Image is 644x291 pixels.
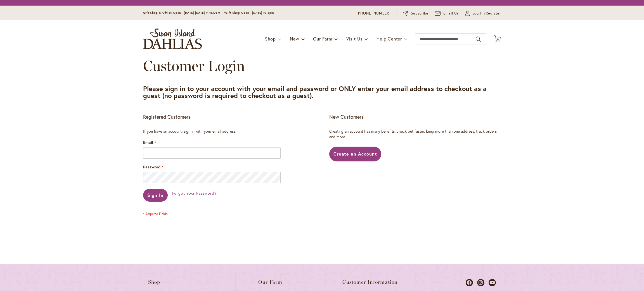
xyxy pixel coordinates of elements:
a: Subscribe [403,11,428,16]
span: Subscribe [411,11,428,16]
span: Gift Shop Open - [DATE] 10-3pm [225,11,274,15]
a: Dahlias on Youtube [489,279,496,286]
span: Help Center [377,36,402,42]
span: Customer Login [143,57,245,75]
a: [PHONE_NUMBER] [357,11,390,16]
span: Gift Shop & Office Open - [DATE]-[DATE] 9-4:30pm / [143,11,225,15]
span: Sign In [147,192,164,198]
span: Visit Us [346,36,363,42]
span: Log In/Register [472,11,501,16]
a: Create an Account [329,147,382,161]
strong: New Customers [329,113,364,120]
p: Creating an account has many benefits: check out faster, keep more than one address, track orders... [329,128,501,140]
span: Shop [148,279,160,285]
span: Customer Information [342,279,398,285]
span: Password [143,164,160,170]
span: Forgot Your Password? [172,190,217,196]
a: Dahlias on Facebook [466,279,473,286]
a: Email Us [435,11,459,16]
strong: Please sign in to your account with your email and password or ONLY enter your email address to c... [143,84,487,100]
span: New [290,36,299,42]
strong: Registered Customers [143,113,191,120]
a: Log In/Register [465,11,501,16]
span: Email Us [443,11,459,16]
div: If you have an account, sign in with your email address. [143,128,315,134]
span: Our Farm [258,279,282,285]
a: Dahlias on Instagram [477,279,484,286]
span: Shop [265,36,276,42]
span: Create an Account [333,151,377,157]
a: store logo [143,28,202,49]
span: Our Farm [313,36,332,42]
a: Forgot Your Password? [172,190,217,196]
button: Search [476,35,481,44]
span: Email [143,140,153,145]
button: Sign In [143,189,168,202]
